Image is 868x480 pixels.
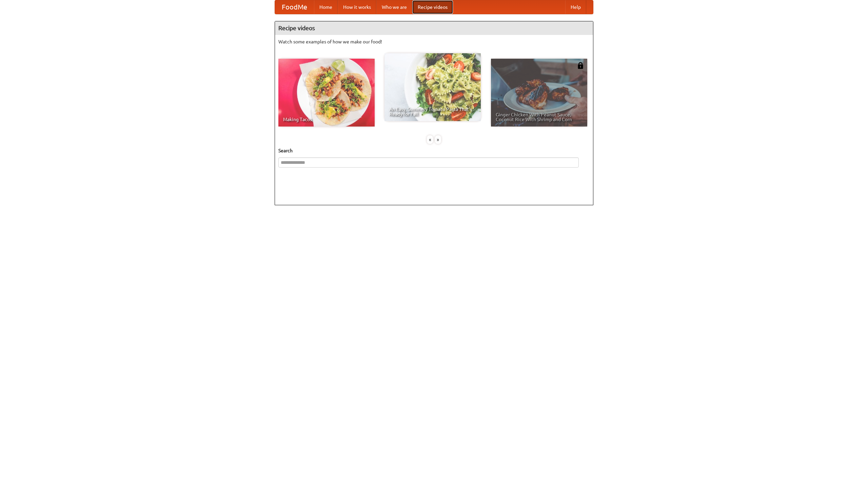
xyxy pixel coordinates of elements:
h5: Search [278,147,590,154]
div: « [427,135,433,144]
a: Making Tacos [278,59,375,127]
a: How it works [338,0,376,14]
a: FoodMe [275,0,314,14]
a: Recipe videos [412,0,453,14]
a: Home [314,0,338,14]
div: » [435,135,441,144]
img: 483408.png [577,62,584,69]
h4: Recipe videos [275,21,593,35]
span: Making Tacos [283,117,370,122]
a: Who we are [376,0,412,14]
span: An Easy, Summery Tomato Pasta That's Ready for Fall [389,107,476,116]
a: An Easy, Summery Tomato Pasta That's Ready for Fall [384,53,481,121]
a: Help [565,0,586,14]
p: Watch some examples of how we make our food! [278,38,590,45]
